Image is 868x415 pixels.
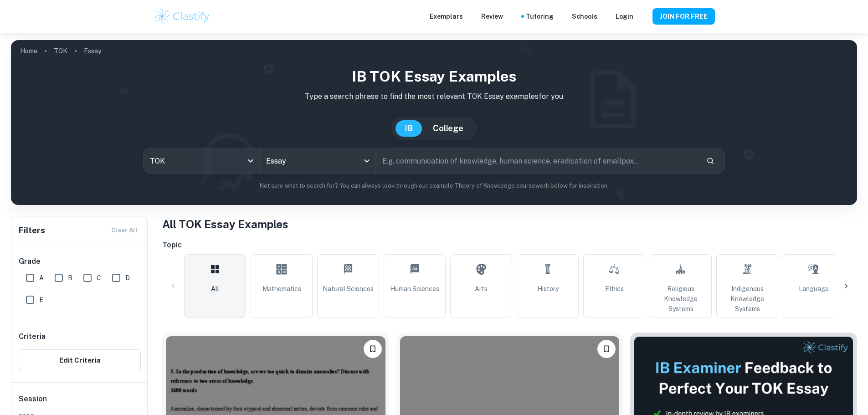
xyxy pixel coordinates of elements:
[19,224,45,237] h6: Filters
[162,240,857,251] h6: Topic
[262,284,301,294] span: Mathematics
[39,273,44,283] span: A
[424,120,473,137] button: College
[162,216,857,232] h1: All TOK Essay Examples
[154,7,211,26] img: Clastify logo
[597,340,616,358] button: Please log in to bookmark exemplars
[537,284,559,294] span: History
[97,273,101,283] span: C
[616,11,633,21] a: Login
[376,148,699,174] input: E.g. communication of knowledge, human science, eradication of smallpox...
[68,273,72,283] span: B
[720,284,774,314] span: Indigenous Knowledge Systems
[364,340,382,358] button: Please log in to bookmark exemplars
[323,284,374,294] span: Natural Sciences
[641,14,645,19] button: Help and Feedback
[18,181,850,190] p: Not sure what to search for? You can always look through our example Theory of Knowledge coursewo...
[260,148,375,174] div: Essay
[11,40,857,205] img: profile cover
[84,46,101,56] p: Essay
[144,148,259,174] div: TOK
[125,273,130,283] span: D
[19,256,141,267] h6: Grade
[526,11,554,21] a: Tutoring
[605,284,624,294] span: Ethics
[475,284,488,294] span: Arts
[654,284,708,314] span: Religious Knowledge Systems
[19,349,141,371] button: Edit Criteria
[19,331,46,342] h6: Criteria
[481,11,503,21] p: Review
[799,284,829,294] span: Language
[652,8,715,25] button: JOIN FOR FREE
[430,11,463,21] p: Exemplars
[54,45,67,57] a: TOK
[572,11,597,21] a: Schools
[18,91,850,102] p: Type a search phrase to find the most relevant TOK Essay examples for you
[19,394,141,412] h6: Session
[395,120,422,137] button: IB
[18,66,850,87] h1: IB TOK Essay examples
[20,45,37,57] a: Home
[703,153,718,169] button: Search
[211,284,219,294] span: All
[390,284,439,294] span: Human Sciences
[39,295,43,305] span: E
